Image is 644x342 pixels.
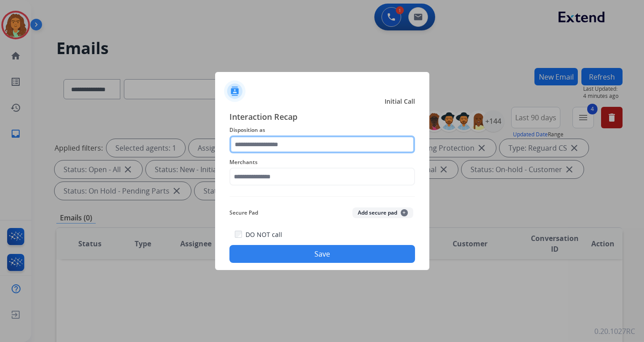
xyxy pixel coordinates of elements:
[229,207,258,218] span: Secure Pad
[246,230,282,239] label: DO NOT call
[229,196,415,197] img: contact-recap-line.svg
[224,80,246,102] img: contactIcon
[229,157,415,168] span: Merchants
[229,110,415,125] span: Interaction Recap
[401,209,408,216] span: +
[352,207,413,218] button: Add secure pad+
[229,125,415,135] span: Disposition as
[385,97,415,106] span: Initial Call
[229,245,415,263] button: Save
[594,326,635,337] p: 0.20.1027RC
